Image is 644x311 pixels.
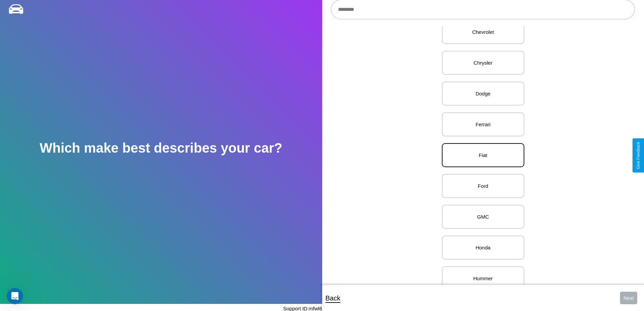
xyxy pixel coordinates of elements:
[449,181,517,191] p: Ford
[40,140,282,156] h2: Which make best describes your car?
[620,292,637,304] button: Next
[449,274,517,283] p: Hummer
[449,27,517,37] p: Chevrolet
[449,58,517,67] p: Chrysler
[7,288,23,304] iframe: Intercom live chat
[449,120,517,129] p: Ferrari
[449,151,517,160] p: Fiat
[326,292,340,304] p: Back
[636,142,641,169] div: Give Feedback
[449,89,517,98] p: Dodge
[449,243,517,252] p: Honda
[449,212,517,221] p: GMC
